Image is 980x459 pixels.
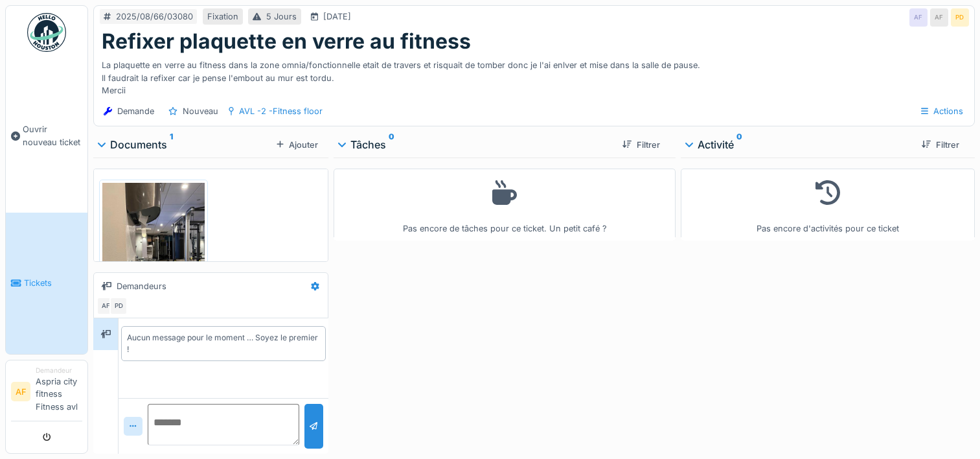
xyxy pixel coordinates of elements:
[24,277,82,289] span: Tickets
[342,174,667,235] div: Pas encore de tâches pour ce ticket. Un petit café ?
[117,280,166,292] div: Demandeurs
[116,10,193,23] div: 2025/08/66/03080
[117,105,154,117] div: Demande
[951,8,969,27] div: PD
[389,137,394,152] sup: 0
[102,54,966,97] div: La plaquette en verre au fitness dans la zone omnia/fonctionnelle etait de travers et risquait de...
[271,136,323,154] div: Ajouter
[27,13,66,52] img: Badge_color-CXgf-gQk.svg
[686,137,911,152] div: Activité
[183,105,218,117] div: Nouveau
[97,297,115,315] div: AF
[915,102,969,121] div: Actions
[239,105,323,117] div: AVL -2 -Fitness floor
[617,136,665,154] div: Filtrer
[102,29,471,54] h1: Refixer plaquette en verre au fitness
[6,213,87,354] a: Tickets
[323,10,351,23] div: [DATE]
[11,366,82,421] a: AF DemandeurAspria city fitness Fitness avl
[127,332,320,355] div: Aucun message pour le moment … Soyez le premier !
[98,137,271,152] div: Documents
[36,366,82,375] div: Demandeur
[36,366,82,418] li: Aspria city fitness Fitness avl
[909,8,928,27] div: AF
[266,10,297,23] div: 5 Jours
[6,59,87,213] a: Ouvrir nouveau ticket
[339,137,612,152] div: Tâches
[207,10,238,23] div: Fixation
[689,174,966,235] div: Pas encore d'activités pour ce ticket
[170,137,173,152] sup: 1
[736,137,742,152] sup: 0
[917,136,964,154] div: Filtrer
[23,123,82,148] span: Ouvrir nouveau ticket
[11,382,30,401] li: AF
[930,8,948,27] div: AF
[102,183,205,320] img: kfjdf38moowurcsa7vjtes39bzyw
[109,297,128,315] div: PD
